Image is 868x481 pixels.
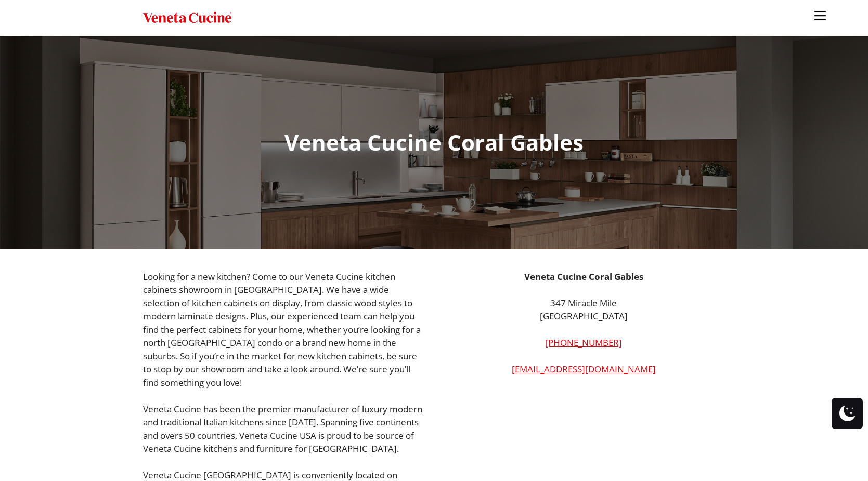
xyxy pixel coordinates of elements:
a: [PHONE_NUMBER] [545,337,622,349]
strong: Veneta Cucine Coral Gables [524,271,643,283]
img: burger-menu-svgrepo-com-30x30.jpg [812,8,828,23]
a: [EMAIL_ADDRESS][DOMAIN_NAME] [512,363,656,375]
p: Veneta Cucine has been the premier manufacturer of luxury modern and traditional Italian kitchens... [143,403,426,456]
p: 347 Miracle Mile [GEOGRAPHIC_DATA] [442,297,726,323]
img: Veneta Cucine USA [143,10,231,25]
p: Looking for a new kitchen? Come to our Veneta Cucine kitchen cabinets showroom in [GEOGRAPHIC_DAT... [143,270,426,390]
